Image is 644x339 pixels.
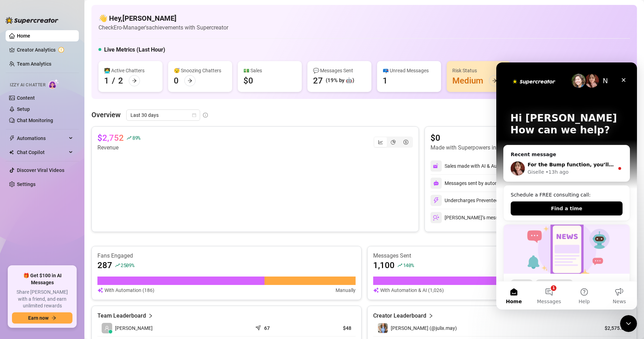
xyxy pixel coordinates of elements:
[39,217,77,225] div: Improvement
[383,67,435,74] div: 📪 Unread Messages
[104,67,157,74] div: 👩‍💻 Active Chatters
[121,11,134,24] div: Close
[51,315,56,320] span: arrow-right
[35,219,70,247] button: Messages
[17,133,67,144] span: Automations
[374,137,413,148] div: segmented control
[433,180,439,186] img: svg%3e
[403,262,414,268] span: 140 %
[41,237,65,241] span: Messages
[49,106,72,113] div: • 13h ago
[391,325,457,331] span: [PERSON_NAME] (@julix.may)
[118,75,123,86] div: 2
[383,75,388,86] div: 1
[12,272,72,286] span: 🎁 Get $100 in AI Messages
[445,162,526,170] div: Sales made with AI & Automations
[104,286,154,294] article: With Automation (186)
[492,78,497,83] span: arrow-right
[9,237,25,241] span: Home
[121,262,134,268] span: 2509 %
[17,33,30,39] a: Home
[187,78,192,83] span: arrow-right
[17,61,51,67] a: Team Analytics
[373,312,426,320] article: Creator Leaderboard
[9,150,14,155] img: Chat Copilot
[433,197,439,204] img: svg%3e
[620,315,637,332] iframe: Intercom live chat
[14,139,126,153] button: Find a time
[313,75,323,86] div: 27
[97,260,112,271] article: 287
[148,312,153,320] span: right
[97,144,140,152] article: Revenue
[7,162,133,211] img: Izzy just got smarter and safer ✨
[428,312,433,320] span: right
[452,67,505,74] div: Risk Status
[14,217,37,225] div: Update
[373,252,631,260] article: Messages Sent
[97,252,356,260] article: Fans Engaged
[17,44,73,55] a: Creator Analytics exclamation-circle
[28,315,49,321] span: Earn now
[104,75,109,86] div: 1
[132,134,140,141] span: 89 %
[82,237,94,241] span: Help
[70,219,106,247] button: Help
[116,237,130,241] span: News
[174,67,227,74] div: 😴 Snoozing Chatters
[431,132,534,144] article: $0
[91,109,121,120] article: Overview
[115,324,153,332] span: [PERSON_NAME]
[106,219,141,247] button: News
[378,323,388,333] img: Julia (@julix.may)
[17,95,35,101] a: Content
[10,82,45,88] span: Izzy AI Chatter
[48,79,59,89] img: AI Chatter
[397,263,402,268] span: rise
[255,324,262,331] span: send
[308,325,351,332] article: $48
[132,78,137,83] span: arrow-right
[17,106,30,112] a: Setup
[9,135,15,141] span: thunderbolt
[243,67,296,74] div: 💵 Sales
[31,106,48,113] div: Giselle
[431,195,530,206] div: Undercharges Prevented by PriceGuard
[378,140,383,145] span: line-chart
[12,312,72,324] button: Earn nowarrow-right
[243,75,253,86] div: $0
[373,260,395,271] article: 1,100
[391,140,396,145] span: pie-chart
[6,17,58,24] img: logo-BBDzfeDw.svg
[130,110,196,120] span: Last 30 days
[174,75,179,86] div: 0
[336,286,356,294] article: Manually
[313,67,366,74] div: 💬 Messages Sent
[17,118,53,123] a: Chat Monitoring
[264,325,270,332] article: 67
[97,286,103,294] img: svg%3e
[433,163,439,169] img: svg%3e
[104,46,165,54] h5: Live Metrics (Last Hour)
[373,286,379,294] img: svg%3e
[98,13,228,23] h4: 👋 Hey, [PERSON_NAME]
[431,212,549,223] div: [PERSON_NAME]’s messages and PPVs tracked
[326,77,354,85] div: (19% by 🤖)
[17,147,67,158] span: Chat Copilot
[97,312,146,320] article: Team Leaderboard
[115,263,120,268] span: rise
[104,326,109,331] span: user
[595,325,627,332] article: $2,575.63
[380,286,444,294] article: With Automation & AI (1,026)
[7,162,134,251] div: Izzy just got smarter and safer ✨UpdateImprovement
[203,113,208,118] span: info-circle
[192,113,196,117] span: calendar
